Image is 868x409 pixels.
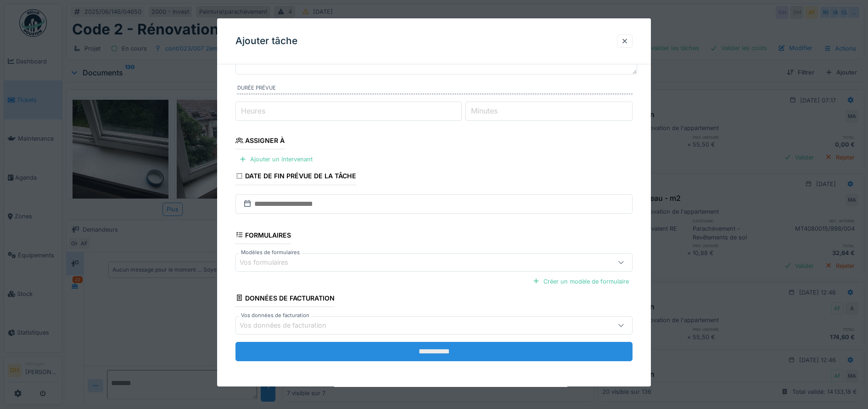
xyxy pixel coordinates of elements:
[529,275,633,288] div: Créer un modèle de formulaire
[235,169,357,185] div: Date de fin prévue de la tâche
[235,153,316,165] div: Ajouter un intervenant
[240,320,339,330] div: Vos données de facturation
[235,134,285,149] div: Assigner à
[469,105,499,116] label: Minutes
[239,249,302,256] label: Modèles de formulaires
[239,105,267,116] label: Heures
[235,291,335,307] div: Données de facturation
[237,84,633,94] label: Durée prévue
[240,257,301,267] div: Vos formulaires
[235,35,297,47] h3: Ajouter tâche
[235,228,291,244] div: Formulaires
[239,312,311,319] label: Vos données de facturation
